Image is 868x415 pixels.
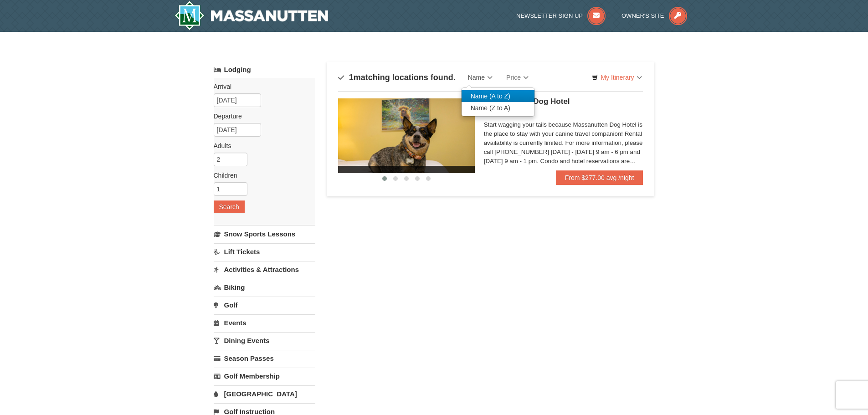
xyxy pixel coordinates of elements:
[499,68,535,87] a: Price
[175,1,329,30] a: Massanutten Resort
[214,314,315,331] a: Events
[462,90,534,102] a: Name (A to Z)
[214,368,315,384] a: Golf Membership
[484,120,643,166] div: Start wagging your tails because Massanutten Dog Hotel is the place to stay with your canine trav...
[338,73,456,82] h4: matching locations found.
[214,141,308,150] label: Adults
[214,332,315,349] a: Dining Events
[621,12,687,19] a: Owner's Site
[214,243,315,260] a: Lift Tickets
[461,68,499,87] a: Name
[214,225,315,242] a: Snow Sports Lessons
[516,12,606,19] a: Newsletter Sign Up
[214,385,315,402] a: [GEOGRAPHIC_DATA]
[214,279,315,296] a: Biking
[556,170,643,185] a: From $277.00 avg /night
[516,12,583,19] span: Newsletter Sign Up
[586,71,647,84] a: My Itinerary
[349,73,354,82] span: 1
[214,297,315,313] a: Golf
[214,350,315,367] a: Season Passes
[175,1,329,30] img: Massanutten Resort Logo
[214,261,315,278] a: Activities & Attractions
[214,171,308,180] label: Children
[214,61,315,78] a: Lodging
[214,112,308,121] label: Departure
[462,102,534,114] a: Name (Z to A)
[214,82,308,91] label: Arrival
[621,12,664,19] span: Owner's Site
[214,200,245,213] button: Search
